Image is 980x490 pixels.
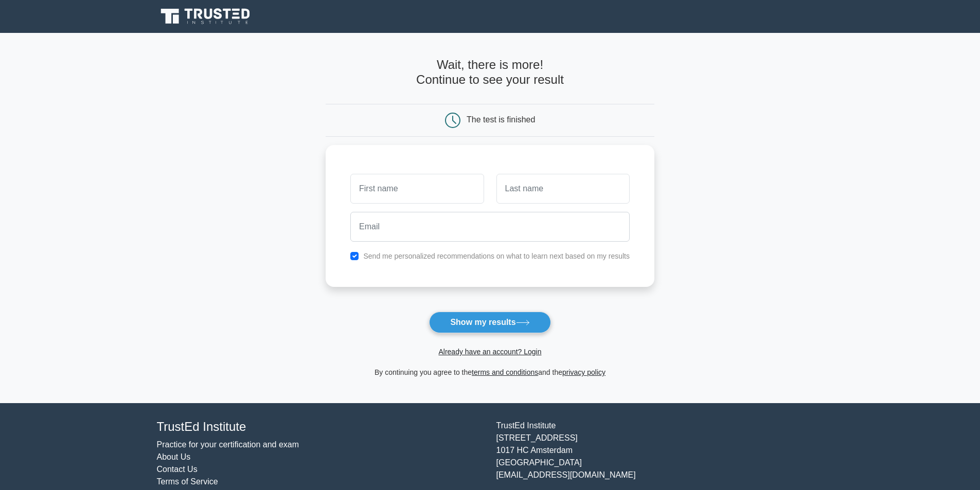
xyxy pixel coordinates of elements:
a: terms and conditions [472,368,538,376]
a: Contact Us [157,465,198,474]
a: Already have an account? Login [438,348,541,356]
div: By continuing you agree to the and the [319,366,661,378]
input: Email [350,212,630,242]
h4: Wait, there is more! Continue to see your result [326,58,654,87]
h4: TrustEd Institute [157,420,484,434]
a: About Us [157,452,191,461]
a: privacy policy [562,368,605,376]
input: Last name [496,174,630,204]
div: The test is finished [467,115,535,124]
a: Practice for your certification and exam [157,440,299,449]
input: First name [350,174,484,204]
a: Terms of Service [157,477,218,486]
label: Send me personalized recommendations on what to learn next based on my results [363,252,630,260]
button: Show my results [429,312,550,333]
